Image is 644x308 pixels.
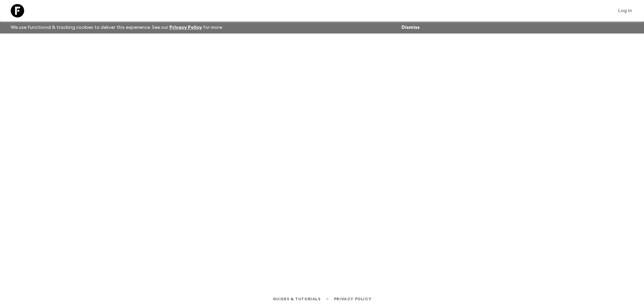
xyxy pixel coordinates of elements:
button: Dismiss [400,23,421,32]
a: Privacy Policy [334,295,371,303]
a: Privacy Policy [169,25,202,30]
a: Log in [614,6,636,15]
a: Guides & Tutorials [273,295,321,303]
p: We use functional & tracking cookies to deliver this experience. See our for more. [8,21,226,34]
